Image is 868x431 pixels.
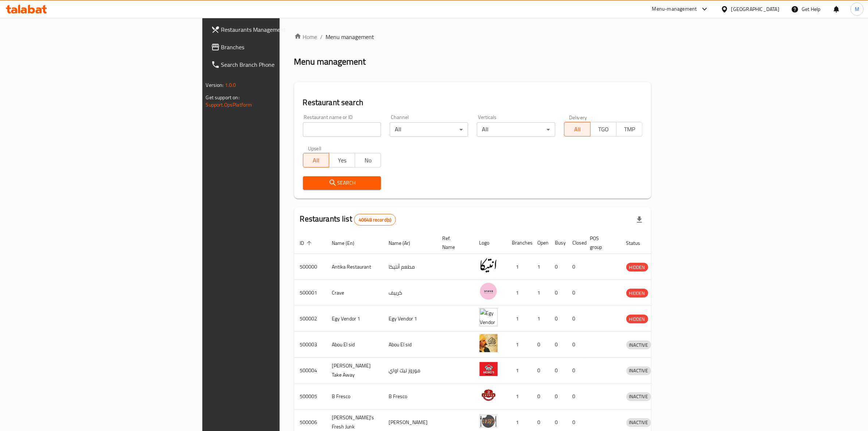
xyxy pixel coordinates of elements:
td: 0 [549,384,567,409]
span: Name (Ar) [389,239,420,247]
label: Delivery [569,115,587,120]
span: No [358,155,378,166]
td: 1 [532,254,549,280]
th: Branches [506,232,532,254]
td: Egy Vendor 1 [383,306,437,332]
span: Status [626,239,650,247]
span: TGO [593,124,614,135]
td: Abou El sid [326,332,383,358]
td: B Fresco [383,384,437,409]
th: Closed [567,232,584,254]
a: Search Branch Phone [205,56,347,73]
td: 0 [567,280,584,306]
td: 1 [506,384,532,409]
td: كرييف [383,280,437,306]
span: TMP [619,124,639,135]
button: No [355,153,381,168]
span: Search Branch Phone [221,60,342,69]
td: 0 [549,306,567,332]
td: Egy Vendor 1 [326,306,383,332]
span: All [306,155,326,166]
button: Search [303,176,381,190]
span: HIDDEN [626,263,648,272]
h2: Restaurants list [300,213,396,226]
div: INACTIVE [626,392,651,401]
td: Antika Restaurant [326,254,383,280]
td: B Fresco [326,384,383,409]
div: All [390,122,468,137]
label: Upsell [308,146,322,151]
td: [PERSON_NAME] Take Away [326,358,383,384]
div: [GEOGRAPHIC_DATA] [731,5,779,13]
img: Crave [479,282,498,300]
td: 1 [506,358,532,384]
span: Version: [206,80,224,90]
button: TGO [590,122,616,136]
td: 1 [532,306,549,332]
input: Search for restaurant name or ID.. [303,122,381,137]
div: Total records count [354,214,396,226]
span: INACTIVE [626,418,651,427]
a: Branches [205,38,347,56]
td: 0 [549,254,567,280]
td: 0 [567,358,584,384]
div: Export file [631,211,648,228]
td: 1 [506,306,532,332]
span: 40648 record(s) [354,216,396,223]
th: Logo [474,232,506,254]
a: Restaurants Management [205,21,347,38]
h2: Restaurant search [303,97,643,108]
td: 0 [532,358,549,384]
span: ID [300,239,314,247]
td: 0 [567,254,584,280]
td: 0 [549,358,567,384]
span: Search [309,178,375,188]
img: B Fresco [479,386,498,404]
nav: breadcrumb [294,32,651,41]
a: Support.OpsPlatform [206,100,252,109]
img: Antika Restaurant [479,256,498,274]
td: 0 [549,280,567,306]
td: موروز تيك اواي [383,358,437,384]
td: 0 [532,384,549,409]
td: 0 [532,332,549,358]
span: 1.0.0 [225,80,236,90]
td: 0 [567,306,584,332]
span: Ref. Name [443,234,465,251]
img: Egy Vendor 1 [479,308,498,326]
span: INACTIVE [626,366,651,375]
span: HIDDEN [626,289,648,297]
img: Moro's Take Away [479,360,498,378]
span: Restaurants Management [221,25,342,34]
div: HIDDEN [626,263,648,272]
span: POS group [590,234,612,251]
span: Get support on: [206,93,240,102]
span: Yes [332,155,352,166]
button: All [564,122,590,136]
th: Busy [549,232,567,254]
td: Abou El sid [383,332,437,358]
div: Menu-management [652,5,697,14]
button: TMP [616,122,642,136]
h2: Menu management [294,56,366,68]
span: Name (En) [332,239,364,247]
span: INACTIVE [626,341,651,349]
td: 0 [567,332,584,358]
td: 1 [506,332,532,358]
button: All [303,153,329,168]
span: Menu management [326,32,374,41]
td: مطعم أنتيكا [383,254,437,280]
img: Lujo's Fresh Junk [479,412,498,430]
button: Yes [329,153,355,168]
span: M [855,5,859,13]
span: HIDDEN [626,315,648,323]
th: Open [532,232,549,254]
td: 0 [549,332,567,358]
td: 1 [506,280,532,306]
td: Crave [326,280,383,306]
div: INACTIVE [626,366,651,375]
td: 0 [567,384,584,409]
div: HIDDEN [626,289,648,297]
div: INACTIVE [626,340,651,349]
